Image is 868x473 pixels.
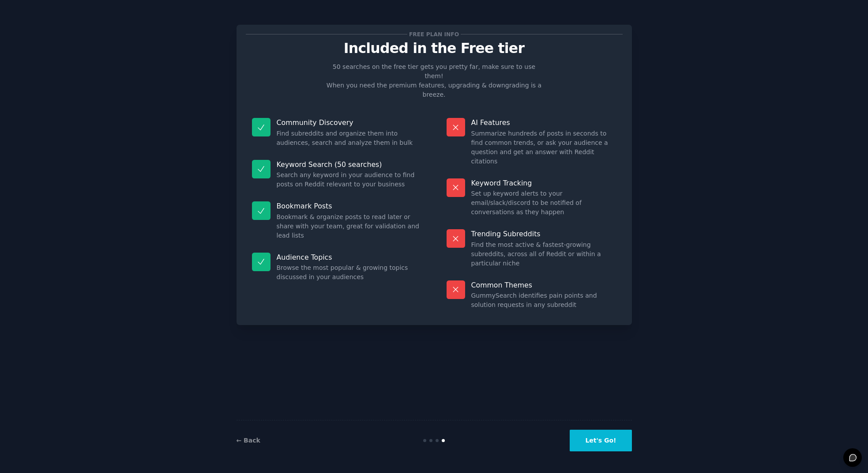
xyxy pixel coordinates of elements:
p: Common Themes [471,280,616,290]
dd: Browse the most popular & growing topics discussed in your audiences [277,263,422,282]
dd: Bookmark & organize posts to read later or share with your team, great for validation and lead lists [277,212,422,240]
dd: GummySearch identifies pain points and solution requests in any subreddit [471,291,616,310]
dd: Find the most active & fastest-growing subreddits, across all of Reddit or within a particular niche [471,240,616,268]
span: Free plan info [407,30,460,39]
dd: Search any keyword in your audience to find posts on Reddit relevant to your business [277,170,422,189]
p: Audience Topics [277,253,422,262]
a: ← Back [237,437,260,444]
dd: Find subreddits and organize them into audiences, search and analyze them in bulk [277,129,422,148]
p: Trending Subreddits [471,229,616,238]
p: 50 searches on the free tier gets you pretty far, make sure to use them! When you need the premiu... [323,62,545,99]
button: Let's Go! [570,430,631,451]
p: Keyword Tracking [471,178,616,188]
dd: Summarize hundreds of posts in seconds to find common trends, or ask your audience a question and... [471,129,616,166]
p: Bookmark Posts [277,201,422,211]
dd: Set up keyword alerts to your email/slack/discord to be notified of conversations as they happen [471,189,616,217]
p: Keyword Search (50 searches) [277,160,422,169]
p: Community Discovery [277,118,422,127]
p: Included in the Free tier [246,41,623,56]
p: AI Features [471,118,616,127]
